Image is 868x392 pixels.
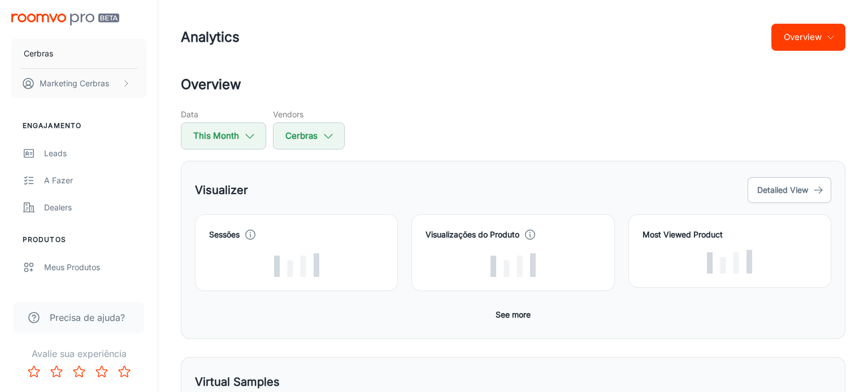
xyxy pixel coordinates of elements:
button: Cerbras [273,122,345,149]
div: A fazer [44,174,146,187]
button: Detailed View [748,177,831,203]
h4: Sessões [209,228,240,241]
button: Marketing Cerbras [11,69,146,98]
button: Rate 4 star [90,360,113,383]
p: Cerbras [24,47,53,60]
img: Loading [491,253,536,277]
h5: Visualizer [195,182,248,199]
h1: Analytics [181,27,240,47]
div: Leads [44,147,146,160]
h4: Most Viewed Product [643,228,817,241]
button: Cerbras [11,39,146,68]
div: Dealers [44,201,146,214]
img: Roomvo PRO Beta [11,14,119,25]
h5: Virtual Samples [195,373,280,390]
button: Overview [771,24,845,51]
h4: Visualizações do Produto [426,228,519,241]
span: Precisa de ajuda? [50,311,125,324]
img: Loading [707,250,752,274]
button: Rate 3 star [68,360,90,383]
button: This Month [181,122,266,149]
p: Marketing Cerbras [40,77,109,90]
h5: Data [181,108,266,120]
button: See more [491,305,535,325]
button: Rate 5 star [113,360,136,383]
button: Rate 2 star [45,360,68,383]
h5: Vendors [273,108,345,120]
p: Avalie sua experiência [9,347,149,360]
button: Rate 1 star [23,360,45,383]
h2: Overview [181,74,845,95]
div: Atualizar produtos [44,288,146,301]
div: Meus Produtos [44,261,146,274]
img: Loading [274,253,319,277]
